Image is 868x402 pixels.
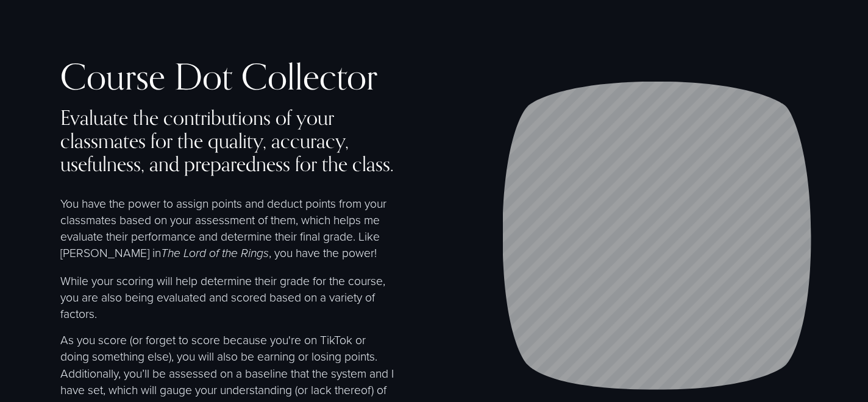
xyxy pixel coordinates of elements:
p: You have the power to assign points and deduct points from your classmates based on your assessme... [60,195,396,263]
em: The Lord of the Rings [161,247,269,261]
p: While your scoring will help determine their grade for the course, you are also being evaluated a... [60,272,396,322]
div: Dot [174,57,232,96]
h4: Evaluate the contributions of your classmates for the quality, accuracy, usefulness, and prepared... [60,106,396,175]
div: Course [60,57,165,96]
div: Collector [241,57,377,96]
